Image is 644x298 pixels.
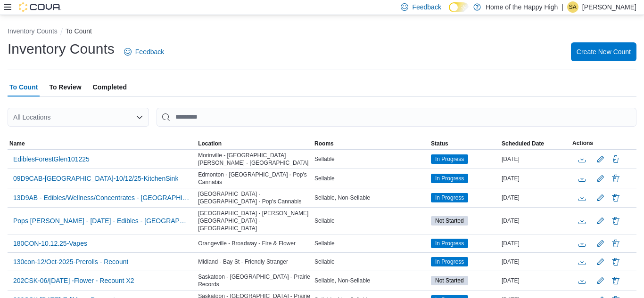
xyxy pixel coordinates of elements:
button: Edit count details [595,274,606,288]
span: Actions [572,139,593,147]
span: Completed [93,78,127,97]
button: 202CSK-06/[DATE] -Flower - Recount X2 [9,274,138,288]
div: Sellable [313,173,429,184]
div: [DATE] [500,153,570,165]
button: Delete [610,238,621,249]
button: EdiblesForestGlen101225 [9,152,93,166]
span: Not Started [431,276,468,285]
span: Location [198,140,222,147]
button: Delete [610,215,621,226]
span: [GEOGRAPHIC_DATA] - [PERSON_NAME][GEOGRAPHIC_DATA] - [GEOGRAPHIC_DATA] [198,209,311,232]
span: In Progress [435,193,464,202]
span: Not Started [435,276,464,285]
button: Open list of options [136,113,143,121]
span: Orangeville - Broadway - Fire & Flower [198,240,296,247]
span: 202CSK-06/[DATE] -Flower - Recount X2 [13,276,134,285]
div: Sellable [313,256,429,267]
span: EdiblesForestGlen101225 [13,154,90,164]
p: [PERSON_NAME] [582,1,636,13]
div: [DATE] [500,275,570,286]
span: To Count [9,78,38,97]
span: 130con-12/Oct-2025-Prerolls - Recount [13,257,128,266]
div: [DATE] [500,256,570,267]
div: [DATE] [500,192,570,203]
div: Shawn Alexander [567,1,578,13]
h1: Inventory Counts [8,40,115,58]
span: Feedback [135,47,164,56]
button: Delete [610,256,621,267]
span: 09D9CAB-[GEOGRAPHIC_DATA]-10/12/25-KitchenSink [13,174,178,183]
span: In Progress [431,193,468,202]
div: Sellable, Non-Sellable [313,275,429,286]
span: In Progress [431,257,468,266]
span: Midland - Bay St - Friendly Stranger [198,258,288,266]
span: Not Started [431,216,468,226]
div: Sellable, Non-Sellable [313,192,429,203]
button: Inventory Counts [8,27,58,35]
button: Edit count details [595,236,606,250]
button: Pops [PERSON_NAME] - [DATE] - Edibles - [GEOGRAPHIC_DATA] - [PERSON_NAME][GEOGRAPHIC_DATA] - [GEO... [9,214,194,228]
span: In Progress [431,174,468,183]
div: [DATE] [500,215,570,226]
input: This is a search bar. After typing your query, hit enter to filter the results lower in the page. [157,108,636,127]
button: Scheduled Date [500,138,570,149]
button: Edit count details [595,191,606,205]
button: Edit count details [595,152,606,166]
span: In Progress [431,154,468,164]
p: Home of the Happy High [486,1,558,13]
button: Create New Count [571,42,636,61]
span: Saskatoon - [GEOGRAPHIC_DATA] - Prairie Records [198,273,311,288]
button: To Count [66,27,92,35]
button: Delete [610,275,621,286]
button: 130con-12/Oct-2025-Prerolls - Recount [9,255,132,269]
span: 180CON-10.12.25-Vapes [13,239,87,248]
button: Location [196,138,313,149]
div: Sellable [313,153,429,165]
span: Edmonton - [GEOGRAPHIC_DATA] - Pop's Cannabis [198,171,311,186]
button: Edit count details [595,255,606,269]
span: [GEOGRAPHIC_DATA] - [GEOGRAPHIC_DATA] - Pop's Cannabis [198,190,311,205]
span: To Review [49,78,81,97]
span: In Progress [435,258,464,266]
button: Delete [610,173,621,184]
span: Feedback [412,2,441,12]
nav: An example of EuiBreadcrumbs [8,26,636,38]
span: Status [431,140,448,147]
p: | [561,1,563,13]
span: In Progress [431,239,468,248]
img: Cova [19,2,61,12]
div: Sellable [313,238,429,249]
button: 13D9AB - Edibles/Wellness/Concentrates - [GEOGRAPHIC_DATA] - [GEOGRAPHIC_DATA] - [GEOGRAPHIC_DATA... [9,191,194,205]
button: Name [8,138,196,149]
a: Feedback [120,42,168,61]
button: Delete [610,192,621,203]
span: Create New Count [577,47,631,56]
span: Morinville - [GEOGRAPHIC_DATA][PERSON_NAME] - [GEOGRAPHIC_DATA] [198,152,311,167]
div: [DATE] [500,173,570,184]
span: 13D9AB - Edibles/Wellness/Concentrates - [GEOGRAPHIC_DATA] - [GEOGRAPHIC_DATA] - [GEOGRAPHIC_DATA... [13,193,190,202]
div: [DATE] [500,238,570,249]
span: In Progress [435,155,464,163]
button: 180CON-10.12.25-Vapes [9,236,91,250]
button: Status [429,138,500,149]
span: In Progress [435,239,464,248]
span: Name [9,140,25,147]
button: 09D9CAB-[GEOGRAPHIC_DATA]-10/12/25-KitchenSink [9,171,182,185]
span: In Progress [435,174,464,183]
span: Pops [PERSON_NAME] - [DATE] - Edibles - [GEOGRAPHIC_DATA] - [PERSON_NAME][GEOGRAPHIC_DATA] - [GEO... [13,216,190,226]
span: Scheduled Date [502,140,544,147]
div: Sellable [313,215,429,226]
span: SA [569,1,577,13]
input: Dark Mode [449,2,469,12]
button: Edit count details [595,214,606,228]
button: Delete [610,153,621,165]
span: Rooms [314,140,334,147]
button: Edit count details [595,171,606,185]
button: Rooms [313,138,429,149]
span: Not Started [435,217,464,225]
